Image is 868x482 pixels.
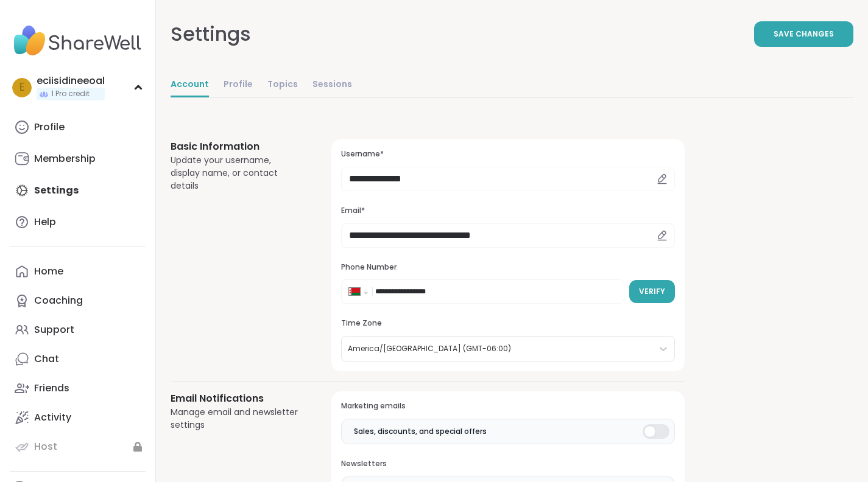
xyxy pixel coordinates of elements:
div: Profile [34,120,65,134]
a: Topics [267,73,298,97]
h3: Newsletters [341,459,675,469]
button: Save Changes [754,21,853,47]
span: Sales, discounts, and special offers [354,426,487,437]
h3: Phone Number [341,262,675,273]
a: Membership [10,144,146,173]
span: Verify [639,286,665,297]
h3: Basic Information [171,139,302,154]
div: Update your username, display name, or contact details [171,154,302,192]
div: Chat [34,352,59,366]
div: Support [34,323,74,337]
div: Coaching [34,294,83,307]
a: Help [10,208,146,237]
a: Profile [224,73,253,97]
a: Sessions [312,73,352,97]
div: eciisidineeoal [37,74,105,88]
a: Account [171,73,209,97]
h3: Marketing emails [341,401,675,411]
a: Support [10,315,146,344]
a: Chat [10,344,146,374]
a: Profile [10,113,146,142]
a: Friends [10,374,146,403]
img: ShareWell Nav Logo [10,19,146,62]
div: Help [34,215,56,229]
span: 1 Pro credit [51,89,90,99]
a: Home [10,257,146,286]
h3: Username* [341,149,675,159]
div: Home [34,265,63,278]
a: Activity [10,403,146,432]
div: Host [34,440,57,453]
div: Settings [171,19,251,49]
button: Verify [629,280,675,303]
div: Membership [34,152,96,166]
div: Activity [34,411,71,424]
h3: Email* [341,206,675,216]
span: Save Changes [774,29,834,40]
div: Friends [34,382,69,395]
a: Coaching [10,286,146,315]
h3: Time Zone [341,318,675,329]
div: Manage email and newsletter settings [171,406,302,431]
span: e [19,80,24,96]
h3: Email Notifications [171,391,302,406]
a: Host [10,432,146,461]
